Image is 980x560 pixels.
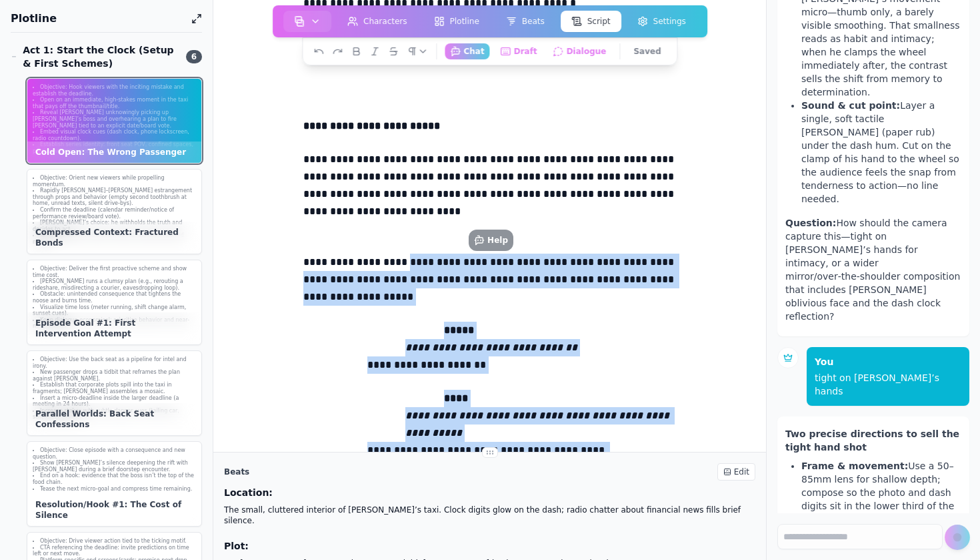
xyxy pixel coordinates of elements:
li: Reveal [PERSON_NAME] unknowingly picking up [PERSON_NAME]’s boss and overhearing a plan to fire [... [33,109,196,129]
button: Characters [337,11,418,32]
li: Embed visual clock cues (dash clock, phone lockscreen, radio countdown). [33,129,196,142]
li: Show [PERSON_NAME]’s silence deepening the rift with [PERSON_NAME] during a brief doorstep encoun... [33,460,196,473]
h3: Plot: [224,539,755,553]
div: Parallel Worlds: Back Seat Confessions [27,403,201,435]
li: Objective: Drive viewer action tied to the ticking motif. [33,538,196,545]
a: Beats [493,8,558,35]
li: End on a hook: evidence that the boss isn’t the top of the food chain. [33,473,196,485]
button: Help [469,230,513,251]
b: Sound & cut point: [801,100,900,111]
p: How should the camera capture this—tight on [PERSON_NAME]’s hands for intimacy, or a wider mirror... [785,216,961,328]
li: Objective: Hook viewers with the inciting mistake and establish the deadline. [33,84,196,97]
div: Compressed Context: Fractured Bonds [27,222,201,254]
b: Frame & movement: [801,461,908,471]
li: Tease the next micro-goal and compress time remaining. [33,486,196,493]
div: Cold Open: The Wrong Passenger [27,142,201,163]
button: Script [561,11,621,32]
li: [PERSON_NAME] runs a clumsy plan (e.g., rerouting a rideshare, misdirecting a courier, eavesdropp... [33,278,196,291]
button: Settings [627,11,697,32]
li: Objective: Close episode with a consequence and new question. [33,447,196,460]
a: Script [558,8,624,35]
button: Chat [445,43,489,59]
div: tight on [PERSON_NAME]’s hands [815,371,961,398]
li: Objective: Use the back seat as a pipeline for intel and irony. [33,356,196,369]
span: 6 [186,50,202,63]
p: You [815,355,961,368]
li: New passenger drops a tidbit that reframes the plan against [PERSON_NAME]. [33,369,196,382]
p: The small, cluttered interior of [PERSON_NAME]’s taxi. Clock digits glow on the dash; radio chatt... [224,505,755,526]
a: Settings [624,8,699,35]
li: Insert a micro-deadline inside the larger deadline (a meeting in 24 hours). [33,395,196,408]
button: Draft [495,43,543,59]
li: Open on an immediate, high-stakes moment in the taxi that pays off the thumbnail/title. [33,97,196,109]
li: Rapidly [PERSON_NAME]–[PERSON_NAME] estrangement through props and behavior (empty second toothbr... [33,188,196,207]
h2: Beats [224,467,249,477]
div: Episode Goal #1: First Intervention Attempt [27,312,201,344]
li: Confirm the deadline (calendar reminder/notice of performance review/board vote). [33,207,196,220]
li: Visualize time loss (meter running, shift change alarm, sunset cues). [33,304,196,317]
button: Plotline [423,11,490,32]
div: Resolution/Hook #1: The Cost of Silence [27,494,201,526]
img: storyboard [294,16,305,27]
li: Obstacle: unintended consequence that tightens the noose and burns time. [33,291,196,304]
h3: Location: [224,486,755,499]
div: Edit [717,463,755,481]
li: CTA referencing the deadline: invite predictions on time left or next move. [33,545,196,557]
a: Plotline [421,8,493,35]
li: [PERSON_NAME]’s choice: he withholds the truth and decides to act. [33,220,196,232]
strong: Question: [785,218,836,228]
button: Saved [628,43,666,59]
li: Layer a single, soft tactile [PERSON_NAME] (paper rub) under the dash hum. Cut on the clamp of hi... [801,99,961,206]
button: Beats [495,11,555,32]
h1: Plotline [11,11,186,27]
li: Objective: Orient new viewers while propelling momentum. [33,175,196,188]
button: Dialogue [548,43,612,59]
li: Establish that corporate plots spill into the taxi in fragments; [PERSON_NAME] assembles a mosaic. [33,382,196,394]
a: Characters [334,8,421,35]
strong: Two precise directions to sell the tight hand shot [785,429,959,453]
li: Objective: Deliver the first proactive scheme and show time cost. [33,266,196,278]
div: Act 1: Start the Clock (Setup & First Schemes) [11,43,178,70]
